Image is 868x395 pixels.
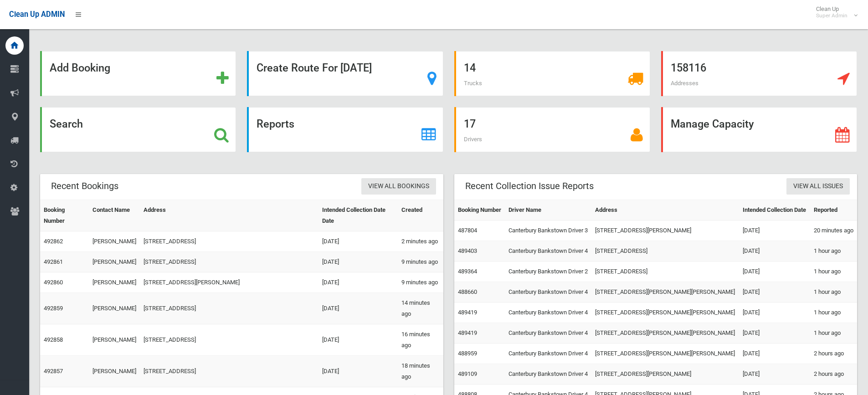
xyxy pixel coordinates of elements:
[739,364,810,385] td: [DATE]
[318,356,398,387] td: [DATE]
[257,62,372,74] strong: Create Route For [DATE]
[140,293,319,324] td: [STREET_ADDRESS]
[458,329,477,336] a: 489419
[44,238,63,245] a: 492862
[739,200,810,221] th: Intended Collection Date
[591,323,739,344] td: [STREET_ADDRESS][PERSON_NAME][PERSON_NAME]
[671,80,699,87] span: Addresses
[505,262,592,282] td: Canterbury Bankstown Driver 2
[458,268,477,275] a: 489364
[505,241,592,262] td: Canterbury Bankstown Driver 4
[140,272,319,293] td: [STREET_ADDRESS][PERSON_NAME]
[398,231,443,252] td: 2 minutes ago
[458,309,477,316] a: 489419
[318,293,398,324] td: [DATE]
[247,51,443,96] a: Create Route For [DATE]
[591,262,739,282] td: [STREET_ADDRESS]
[454,200,505,221] th: Booking Number
[40,107,236,152] a: Search
[812,5,857,19] span: Clean Up
[458,227,477,234] a: 487804
[671,62,706,74] strong: 158116
[89,356,140,387] td: [PERSON_NAME]
[89,252,140,272] td: [PERSON_NAME]
[318,231,398,252] td: [DATE]
[40,177,129,195] header: Recent Bookings
[810,303,857,323] td: 1 hour ago
[257,118,294,130] strong: Reports
[591,364,739,385] td: [STREET_ADDRESS][PERSON_NAME]
[89,324,140,356] td: [PERSON_NAME]
[140,252,319,272] td: [STREET_ADDRESS]
[671,118,754,130] strong: Manage Capacity
[739,344,810,364] td: [DATE]
[810,344,857,364] td: 2 hours ago
[661,51,857,96] a: 158116 Addresses
[591,303,739,323] td: [STREET_ADDRESS][PERSON_NAME][PERSON_NAME]
[40,51,236,96] a: Add Booking
[591,221,739,241] td: [STREET_ADDRESS][PERSON_NAME]
[661,107,857,152] a: Manage Capacity
[454,51,650,96] a: 14 Trucks
[505,323,592,344] td: Canterbury Bankstown Driver 4
[505,282,592,303] td: Canterbury Bankstown Driver 4
[810,241,857,262] td: 1 hour ago
[318,324,398,356] td: [DATE]
[591,344,739,364] td: [STREET_ADDRESS][PERSON_NAME][PERSON_NAME]
[50,118,83,130] strong: Search
[40,200,89,231] th: Booking Number
[140,231,319,252] td: [STREET_ADDRESS]
[591,200,739,221] th: Address
[786,178,850,195] a: View All Issues
[505,303,592,323] td: Canterbury Bankstown Driver 4
[505,221,592,241] td: Canterbury Bankstown Driver 3
[464,80,482,87] span: Trucks
[454,107,650,152] a: 17 Drivers
[89,231,140,252] td: [PERSON_NAME]
[810,282,857,303] td: 1 hour ago
[318,200,398,231] th: Intended Collection Date Date
[398,252,443,272] td: 9 minutes ago
[89,293,140,324] td: [PERSON_NAME]
[464,136,482,143] span: Drivers
[398,200,443,231] th: Created
[458,370,477,377] a: 489109
[361,178,436,195] a: View All Bookings
[89,272,140,293] td: [PERSON_NAME]
[458,350,477,357] a: 488959
[398,356,443,387] td: 18 minutes ago
[44,305,63,312] a: 492859
[810,364,857,385] td: 2 hours ago
[140,200,319,231] th: Address
[454,177,605,195] header: Recent Collection Issue Reports
[739,303,810,323] td: [DATE]
[505,364,592,385] td: Canterbury Bankstown Driver 4
[318,252,398,272] td: [DATE]
[458,288,477,295] a: 488660
[44,258,63,265] a: 492861
[44,368,63,374] a: 492857
[810,221,857,241] td: 20 minutes ago
[739,323,810,344] td: [DATE]
[591,282,739,303] td: [STREET_ADDRESS][PERSON_NAME][PERSON_NAME]
[247,107,443,152] a: Reports
[398,324,443,356] td: 16 minutes ago
[816,12,847,19] small: Super Admin
[810,323,857,344] td: 1 hour ago
[50,62,110,74] strong: Add Booking
[9,10,65,19] span: Clean Up ADMIN
[810,200,857,221] th: Reported
[458,247,477,254] a: 489403
[739,282,810,303] td: [DATE]
[505,344,592,364] td: Canterbury Bankstown Driver 4
[739,262,810,282] td: [DATE]
[591,241,739,262] td: [STREET_ADDRESS]
[464,118,476,130] strong: 17
[739,241,810,262] td: [DATE]
[89,200,140,231] th: Contact Name
[140,356,319,387] td: [STREET_ADDRESS]
[464,62,476,74] strong: 14
[44,336,63,343] a: 492858
[398,293,443,324] td: 14 minutes ago
[318,272,398,293] td: [DATE]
